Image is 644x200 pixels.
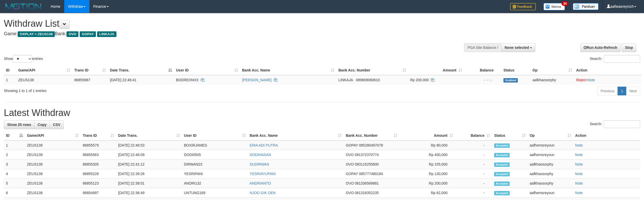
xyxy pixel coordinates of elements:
a: 1 [618,87,626,95]
span: Copy 081336569881 to clipboard [355,181,379,185]
td: [DATE] 22:46:09 [116,150,182,160]
a: Reject [576,78,586,82]
th: Amount: activate to sort column ascending [399,131,455,140]
span: Accepted [494,191,510,195]
th: Bank Acc. Name: activate to sort column ascending [248,131,344,140]
td: 4 [4,169,25,179]
td: 86855123 [81,179,116,188]
div: - - - [466,77,499,83]
a: Note [587,78,595,82]
td: aafkhaosorphy [528,160,573,169]
a: Copy [34,120,50,129]
td: UNTUNG189 [182,188,248,198]
a: Note [575,143,583,147]
span: Accepted [494,172,510,176]
th: ID: activate to sort column descending [4,131,25,140]
span: GOPAY [346,172,358,176]
th: Trans ID: activate to sort column ascending [81,131,116,140]
span: LINKAJA [338,78,353,82]
span: Copy [38,123,47,127]
span: None selected [505,46,529,50]
th: Op: activate to sort column ascending [530,66,574,75]
a: CSV [50,120,64,129]
span: LINKAJA [97,31,116,37]
label: Search: [590,120,640,128]
th: Op: activate to sort column ascending [528,131,573,140]
img: MOTION_logo.png [4,3,43,10]
td: 5 [4,179,25,188]
td: - [455,160,492,169]
span: [DATE] 22:46:41 [110,78,136,82]
th: Game/API: activate to sort column ascending [25,131,81,140]
td: - [455,150,492,160]
span: Rp 200.000 [410,78,429,82]
input: Search: [604,120,640,128]
td: aafkhaosorphy [530,75,574,85]
select: Showentries [13,55,32,63]
h1: Latest Withdraw [4,108,640,118]
td: ZEUS138 [25,169,81,179]
td: aafhemsreyoun [528,150,573,160]
td: Rp 80,000 [399,140,455,150]
span: Copy 081372370774 to clipboard [355,153,379,157]
td: 86855226 [81,169,116,179]
span: Copy 081318352235 to clipboard [355,191,379,195]
th: ID [4,66,16,75]
span: Copy 085777480184 to clipboard [359,172,383,176]
th: Balance [464,66,501,75]
td: YESRIPANI [182,169,248,179]
td: Rp 130,000 [399,169,455,179]
td: ZEUS138 [25,150,81,160]
th: Trans ID: activate to sort column ascending [72,66,108,75]
span: GOPAY [80,31,96,37]
span: BODREXNXX [176,78,199,82]
a: Note [575,191,583,195]
td: ZEUS138 [25,188,81,198]
th: Game/API: activate to sort column ascending [16,66,72,75]
td: 1 [4,75,16,85]
th: Status: activate to sort column ascending [492,131,528,140]
span: OXPLAY > ZEUS138 [18,31,55,37]
a: Note [575,162,583,166]
td: · [574,75,641,85]
td: 86855563 [81,150,116,160]
div: PGA Site Balance / [464,43,501,52]
a: SUDIRWAN [250,162,269,166]
td: 86854997 [81,188,116,198]
span: 86855687 [74,78,90,82]
label: Search: [590,55,640,63]
th: Action [574,66,641,75]
td: aafkhaosorphy [528,169,573,179]
label: Show entries [4,55,43,63]
h4: Game: Bank: [4,31,424,37]
a: Note [575,172,583,176]
th: Date Trans.: activate to sort column descending [108,66,174,75]
td: 2 [4,150,25,160]
span: CSV [53,123,60,127]
th: User ID: activate to sort column ascending [182,131,248,140]
span: Grabbed [503,78,518,83]
td: [DATE] 22:38:01 [116,179,182,188]
span: OVO [346,191,354,195]
a: Show 25 rows [4,120,34,129]
a: DODIHASAN [250,153,271,157]
img: Feedback.jpg [510,3,536,10]
td: ZEUS138 [16,75,72,85]
span: Accepted [494,143,510,148]
a: Stop [622,43,636,52]
th: User ID: activate to sort column ascending [174,66,240,75]
th: Action [573,131,640,140]
td: - [455,140,492,150]
a: [PERSON_NAME] [242,78,272,82]
span: OVO [67,31,78,37]
td: 1 [4,140,25,150]
td: Rp 62,000 [399,188,455,198]
h1: Withdraw List [4,19,424,29]
span: GOPAY [346,143,358,147]
span: OVO [346,162,354,166]
th: Bank Acc. Number: activate to sort column ascending [344,131,399,140]
td: 86855579 [81,140,116,150]
td: [DATE] 22:46:53 [116,140,182,150]
span: Copy 089669060610 to clipboard [356,78,380,82]
a: Note [575,153,583,157]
